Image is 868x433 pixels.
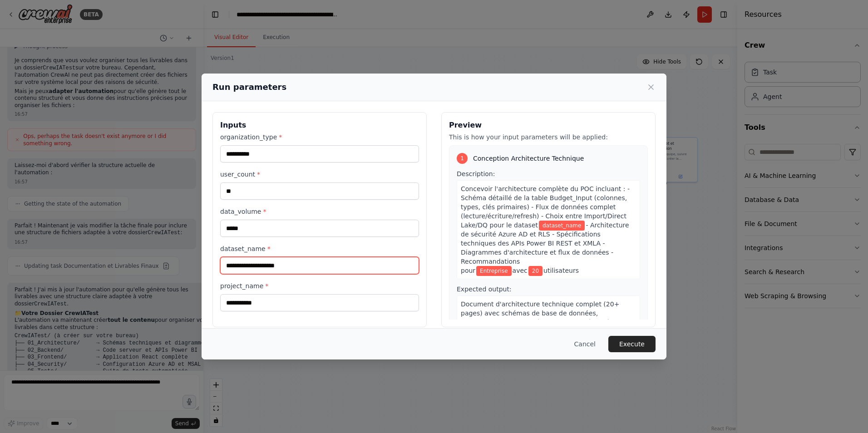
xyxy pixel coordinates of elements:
button: Execute [608,336,656,352]
label: user_count [220,170,419,179]
button: Cancel [567,336,603,352]
div: 1 [457,153,468,164]
span: Concevoir l'architecture complète du POC incluant : - Schéma détaillé de la table Budget_Input (c... [461,185,630,229]
span: Expected output: [457,285,512,293]
span: Variable: dataset_name [539,221,585,231]
h3: Preview [449,120,648,131]
span: Description: [457,170,495,177]
label: dataset_name [220,244,419,253]
span: Conception Architecture Technique [473,154,584,163]
span: utilisateurs [543,267,579,274]
h3: Inputs [220,120,419,131]
span: avec [513,267,528,274]
span: Variable: organization_type [476,266,511,276]
label: organization_type [220,133,419,142]
label: project_name [220,281,419,290]
span: Document d'architecture technique complet (20+ pages) avec schémas de base de données, diagrammes... [461,300,627,344]
p: This is how your input parameters will be applied: [449,133,648,142]
h2: Run parameters [212,81,286,93]
label: data_volume [220,207,419,216]
span: Variable: user_count [528,266,542,276]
